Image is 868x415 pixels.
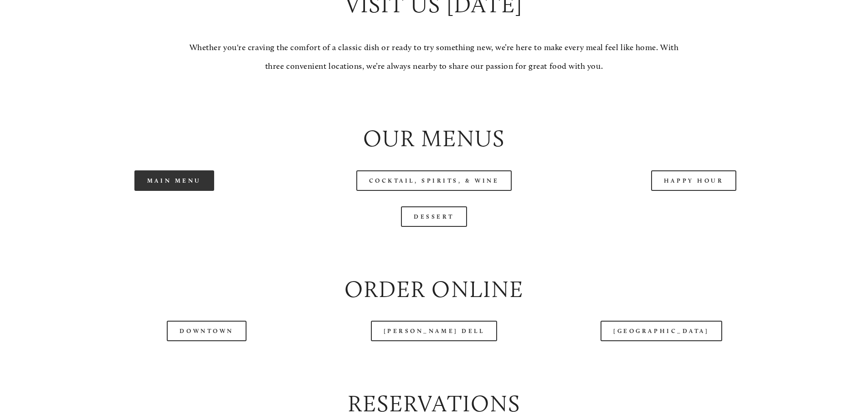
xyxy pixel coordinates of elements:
a: Cocktail, Spirits, & Wine [356,170,512,191]
a: [GEOGRAPHIC_DATA] [601,321,722,341]
a: Main Menu [134,170,214,191]
a: [PERSON_NAME] Dell [371,321,498,341]
a: Downtown [167,321,246,341]
h2: Our Menus [52,123,816,155]
a: Happy Hour [651,170,737,191]
a: Dessert [401,206,467,227]
h2: Order Online [52,273,816,306]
